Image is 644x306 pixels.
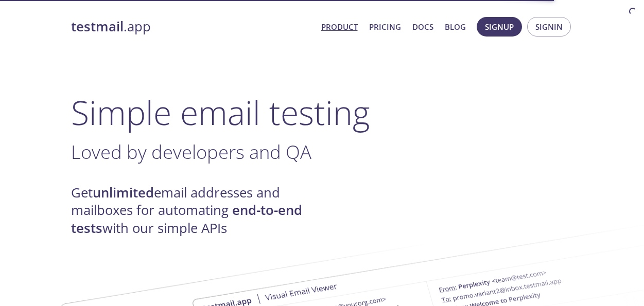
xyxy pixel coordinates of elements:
[369,20,401,33] a: Pricing
[71,18,313,35] a: testmail.app
[71,17,124,35] strong: testmail
[71,139,311,165] span: Loved by developers and QA
[71,93,573,132] h1: Simple email testing
[412,20,433,33] a: Docs
[445,20,466,33] a: Blog
[71,201,302,237] strong: end-to-end tests
[527,17,571,37] button: Signin
[71,184,322,237] h4: Get email addresses and mailboxes for automating with our simple APIs
[477,17,522,37] button: Signup
[321,20,358,33] a: Product
[535,20,563,33] span: Signin
[93,184,154,202] strong: unlimited
[485,20,514,33] span: Signup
